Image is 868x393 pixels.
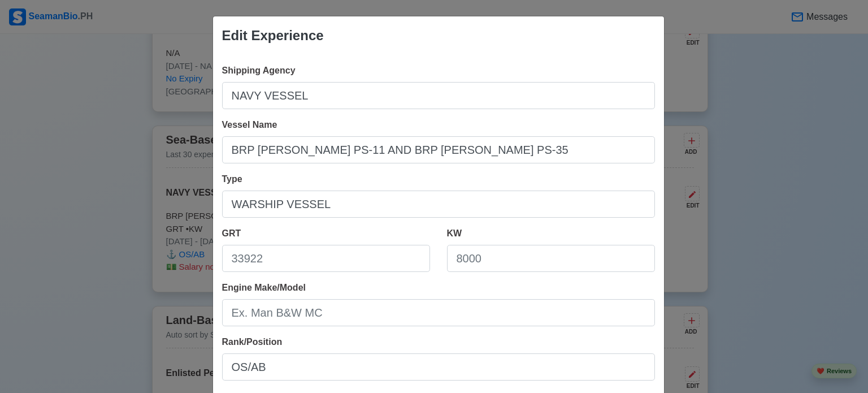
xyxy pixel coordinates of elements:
div: Edit Experience [222,25,324,46]
input: Ex: Dolce Vita [222,136,655,163]
span: Rank/Position [222,337,283,347]
input: Bulk, Container, etc. [222,191,655,218]
span: Engine Make/Model [222,283,306,292]
input: 33922 [222,245,430,272]
span: KW [447,228,462,238]
span: Vessel Name [222,120,277,129]
span: Type [222,174,242,184]
input: Ex: Third Officer or 3/OFF [222,353,655,381]
input: Ex: Global Gateway [222,82,655,109]
span: Shipping Agency [222,66,296,75]
input: Ex. Man B&W MC [222,299,655,326]
input: 8000 [447,245,655,272]
span: GRT [222,228,241,238]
